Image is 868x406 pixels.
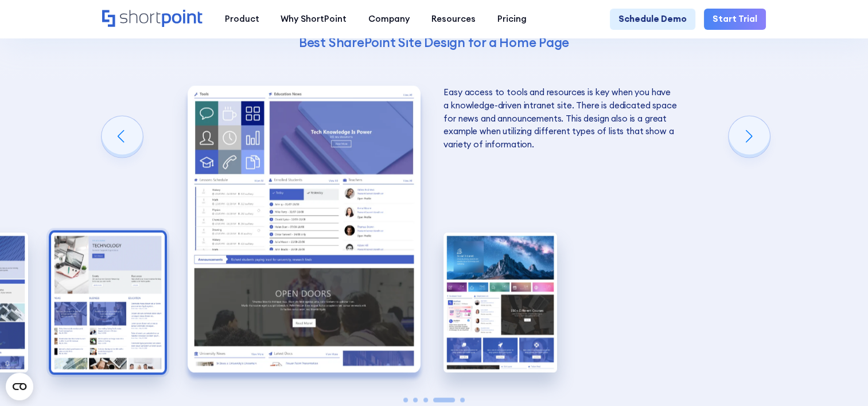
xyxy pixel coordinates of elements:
[443,86,677,151] p: Easy access to tools and resources is key when you have a knowledge-driven intranet site. There i...
[610,9,695,30] a: Schedule Demo
[270,9,357,30] a: Why ShortPoint
[102,116,143,158] div: Previous slide
[403,398,408,403] span: Go to slide 1
[214,9,270,30] a: Product
[443,233,557,372] div: 5 / 5
[431,13,476,26] div: Resources
[188,86,421,373] img: Best SharePoint Intranet Examples
[729,116,770,158] div: Next slide
[811,351,868,406] iframe: Chat Widget
[460,398,465,403] span: Go to slide 5
[51,233,165,372] img: Best SharePoint Designs
[433,398,455,403] span: Go to slide 4
[413,398,418,403] span: Go to slide 2
[497,13,527,26] div: Pricing
[423,398,428,403] span: Go to slide 3
[443,233,557,372] img: Best SharePoint Intranet Site Designs
[51,233,165,372] div: 3 / 5
[281,13,347,26] div: Why ShortPoint
[188,86,421,373] div: 4 / 5
[224,13,259,26] div: Product
[421,9,486,30] a: Resources
[486,9,538,30] a: Pricing
[102,10,203,28] a: Home
[190,34,678,50] h4: Best SharePoint Site Design for a Home Page
[368,13,410,26] div: Company
[357,9,421,30] a: Company
[704,9,766,30] a: Start Trial
[6,373,33,400] button: Open CMP widget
